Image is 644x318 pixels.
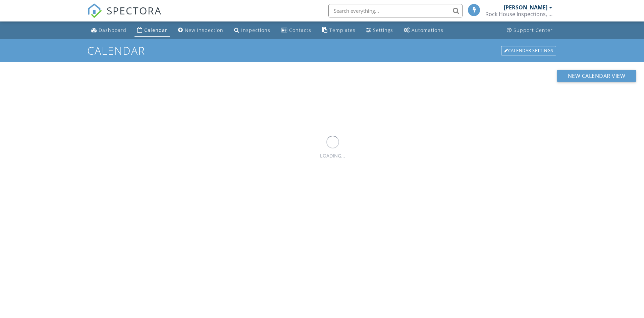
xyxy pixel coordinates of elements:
[87,9,162,23] a: SPECTORA
[89,24,129,37] a: Dashboard
[87,45,557,56] h1: Calendar
[319,24,358,37] a: Templates
[373,27,393,33] div: Settings
[289,27,311,33] div: Contacts
[501,46,556,55] div: Calendar Settings
[241,27,270,33] div: Inspections
[328,4,463,17] input: Search everything...
[329,27,356,33] div: Templates
[231,24,273,37] a: Inspections
[364,24,396,37] a: Settings
[412,27,443,33] div: Automations
[175,24,226,37] a: New Inspection
[185,27,223,33] div: New Inspection
[87,3,102,18] img: The Best Home Inspection Software - Spectora
[504,4,547,11] div: [PERSON_NAME]
[320,152,345,160] div: LOADING...
[144,27,167,33] div: Calendar
[107,3,162,17] span: SPECTORA
[485,11,552,17] div: Rock House Inspections, LLC.
[135,24,170,37] a: Calendar
[401,24,446,37] a: Automations (Basic)
[514,27,553,33] div: Support Center
[500,45,557,56] a: Calendar Settings
[504,24,555,37] a: Support Center
[278,24,314,37] a: Contacts
[557,70,636,82] button: New Calendar View
[99,27,126,33] div: Dashboard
